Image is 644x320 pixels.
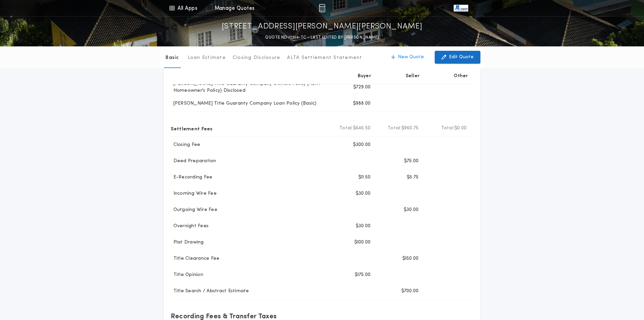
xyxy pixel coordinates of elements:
[171,223,209,230] p: Overnight Fees
[354,239,371,246] p: $100.00
[171,207,217,213] p: Outgoing Wire Fee
[454,73,468,80] p: Other
[402,255,419,262] p: $150.00
[233,55,281,61] p: Closing Disclosure
[188,55,226,61] p: Loan Estimate
[171,255,220,262] p: Title Clearance Fee
[355,272,371,278] p: $175.00
[171,239,204,246] p: Plat Drawing
[435,51,480,64] button: Edit Quote
[407,174,419,181] p: $5.75
[222,21,423,32] p: [STREET_ADDRESS][PERSON_NAME][PERSON_NAME]
[353,84,371,91] p: $729.00
[265,34,379,41] p: QUOTE ND-11314-TC - LAST EDITED BY [PERSON_NAME]
[353,125,371,132] span: $646.50
[384,51,431,64] button: New Quote
[171,272,203,278] p: Title Opinion
[454,125,467,132] span: $0.00
[358,73,371,80] p: Buyer
[287,55,362,61] p: ALTA Settlement Statement
[165,55,179,61] p: Basic
[388,125,401,132] b: Total:
[404,207,419,213] p: $30.00
[406,73,420,80] p: Seller
[171,123,213,134] p: Settlement Fees
[356,223,371,230] p: $30.00
[353,100,371,107] p: $988.00
[358,174,371,181] p: $11.50
[356,190,371,197] p: $30.00
[404,158,419,165] p: $75.00
[401,288,419,295] p: $700.00
[449,54,474,61] p: Edit Quote
[171,190,217,197] p: Incoming Wire Fee
[171,142,200,148] p: Closing Fee
[171,158,216,165] p: Deed Preparation
[171,174,213,181] p: E-Recording Fee
[441,125,455,132] b: Total:
[353,142,371,148] p: $300.00
[171,81,328,94] p: [PERSON_NAME] Title Guaranty Company Owners Policy (ALTA Homeowner's Policy) Disclosed
[171,288,249,295] p: Title Search / Abstract Estimate
[339,125,353,132] b: Total:
[401,125,419,132] span: $960.75
[454,5,468,12] img: vs-icon
[398,54,424,61] p: New Quote
[171,100,317,107] p: [PERSON_NAME] Title Guaranty Company Loan Policy (Basic)
[319,4,325,12] img: img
